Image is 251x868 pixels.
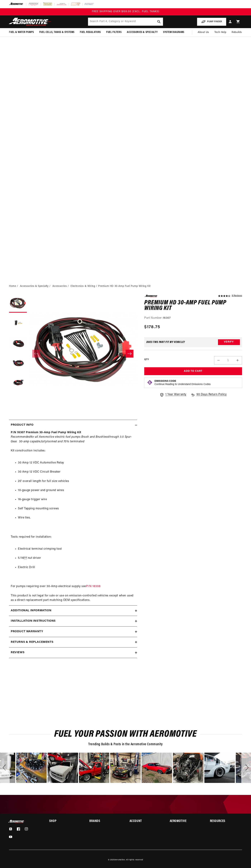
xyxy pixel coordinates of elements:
[48,753,78,783] div: Photo from a Shopper
[9,284,242,288] nav: breadcrumbs
[9,334,27,352] button: Load image 3 in gallery view
[229,28,245,37] summary: Rebuilds
[9,314,27,332] button: Load image 2 in gallery view
[218,339,240,345] button: Verify
[154,380,176,382] strong: Emissions Code
[124,28,160,37] summary: Accessories & Specialty
[232,295,242,297] a: 8 reviews
[197,18,226,26] button: PUMP FINDER
[114,859,125,861] a: Aeromotive
[147,380,153,385] img: Emissions code
[9,420,137,430] summary: Product Info
[126,350,133,358] button: Slide right
[49,820,81,823] summary: Shop
[154,380,211,386] button: Emissions CodeContinue Reading to Understand Emissions Codes
[146,341,185,344] div: Does This part fit My vehicle?
[48,753,78,783] div: image number 11
[18,556,135,561] li: 5/16 nut driver
[88,743,163,746] span: Trending Builds & Posts in the Aeromotive Community
[11,640,53,645] h2: Returns & replacements
[173,753,203,783] div: Photo from a Shopper
[8,18,53,26] img: Aeromotive
[163,30,184,34] span: System Diagrams
[9,284,16,288] a: Home
[16,753,47,783] div: Photo from a Shopper
[9,606,137,616] summary: Additional information
[204,753,235,783] div: image number 16
[18,516,135,520] li: Wire ties.
[39,30,74,34] span: Fuel Cells, Tanks & Systems
[144,300,242,311] h1: Premium HD 30-Amp Fuel Pump Wiring Kit
[106,30,121,34] span: Fuel Filters
[79,753,109,783] div: Photo from a Shopper
[160,28,187,37] summary: System Diagrams
[86,585,100,588] a: P/N 16308
[31,436,109,438] em: for all Aeromotive electric fuel pumps Brush and Brushless
[9,637,137,647] summary: Returns & replacements
[11,436,132,443] em: through 3.5 Spur-Gear. 30-amp capable
[9,295,137,413] media-gallery: Gallery Viewer
[11,619,56,623] h2: Installation Instructions
[170,820,202,823] summary: Aeromotive
[144,316,242,321] div: Part Number:
[18,461,135,465] li: 30 Amp 12 VDC Automotive Relay
[20,284,51,288] li: Accessories & Specialty
[9,295,27,313] button: Load image 1 in gallery view
[80,30,101,34] span: Fuel Regulators
[88,18,163,26] input: Search by Part Number, Category or Keyword
[126,859,143,861] small: All rights reserved
[9,354,27,372] button: Load image 4 in gallery view
[104,28,124,37] summary: Fuel Filters
[77,28,104,37] summary: Fuel Regulators
[11,608,51,613] h2: Additional information
[9,30,34,34] span: Fuel & Water Pumps
[210,820,242,823] summary: Resources
[18,497,135,502] li: 16-gauge trigger wire
[127,30,158,34] span: Accessories & Specialty
[11,650,24,655] h2: Reviews
[142,753,172,783] div: image number 14
[110,753,141,783] div: image number 13
[8,820,26,823] img: Aeromotive
[32,350,40,358] button: Slide left
[18,565,135,570] li: Electric Drill
[163,317,171,319] strong: 16307
[18,470,135,474] li: 30 Amp 12 VDC Circuit Breaker
[173,753,203,783] div: image number 15
[196,392,227,401] span: 90 Days Return Policy
[11,629,43,634] h2: Product warranty
[191,392,227,401] a: 90 Days Return Policy
[144,324,160,330] span: $178.75
[11,431,81,434] strong: P/N 16307 Premium 30-Amp Fuel Pump Wiring Kit
[144,358,149,361] label: QTY
[108,859,125,861] small: © 2025 .
[18,506,135,511] li: Self Tapping mounting screws
[37,28,77,37] summary: Fuel Cells, Tanks & Systems
[71,284,95,288] a: Electronics & Wiring
[160,392,186,397] a: 1 Year Warranty
[18,547,135,551] li: Electrical terminal crimping tool
[195,28,212,37] a: About Us
[92,10,159,13] span: FREE SHIPPING OVER $109.00 (EXCL. FUEL TANKS)
[110,753,141,783] div: Photo from a Shopper
[142,753,172,783] div: Photo from a Shopper
[89,820,121,823] summary: Brands
[9,430,137,603] div: , Kit construction includes: Tools required for installation: For pumps requiring over 30-Amp ele...
[144,367,242,375] button: Add to Cart
[16,753,47,783] div: image number 10
[9,374,27,391] button: Load image 5 in gallery view
[9,616,137,626] summary: Installation Instructions
[18,479,135,484] li: 20' overall length for full size vehicles
[232,30,242,34] span: Rebuilds
[9,647,137,658] summary: Reviews
[214,30,226,34] span: Tech Help
[6,28,37,37] summary: Fuel & Water Pumps
[98,284,151,288] li: Premium HD 30-Amp Fuel Pump Wiring Kit
[130,820,162,823] summary: Account
[165,392,186,397] span: 1 Year Warranty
